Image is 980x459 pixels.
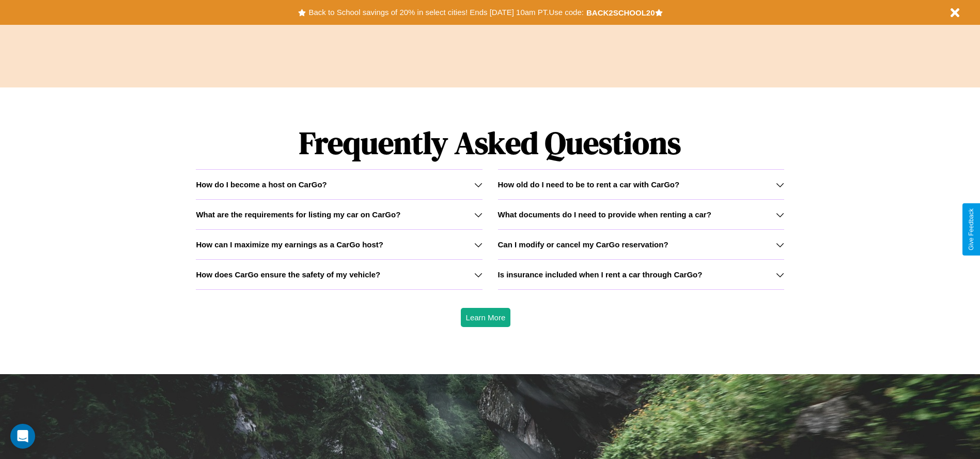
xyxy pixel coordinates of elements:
[461,308,511,327] button: Learn More
[196,210,400,219] h3: What are the requirements for listing my car on CarGo?
[586,8,655,17] b: BACK2SCHOOL20
[498,210,711,219] h3: What documents do I need to provide when renting a car?
[196,270,380,279] h3: How does CarGo ensure the safety of my vehicle?
[498,240,668,249] h3: Can I modify or cancel my CarGo reservation?
[498,270,703,279] h3: Is insurance included when I rent a car through CarGo?
[498,180,680,189] h3: How old do I need to be to rent a car with CarGo?
[196,240,383,249] h3: How can I maximize my earnings as a CarGo host?
[968,209,975,250] div: Give Feedback
[196,180,326,189] h3: How do I become a host on CarGo?
[306,5,586,20] button: Back to School savings of 20% in select cities! Ends [DATE] 10am PT.Use code:
[196,116,784,169] h1: Frequently Asked Questions
[10,424,35,449] div: Open Intercom Messenger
